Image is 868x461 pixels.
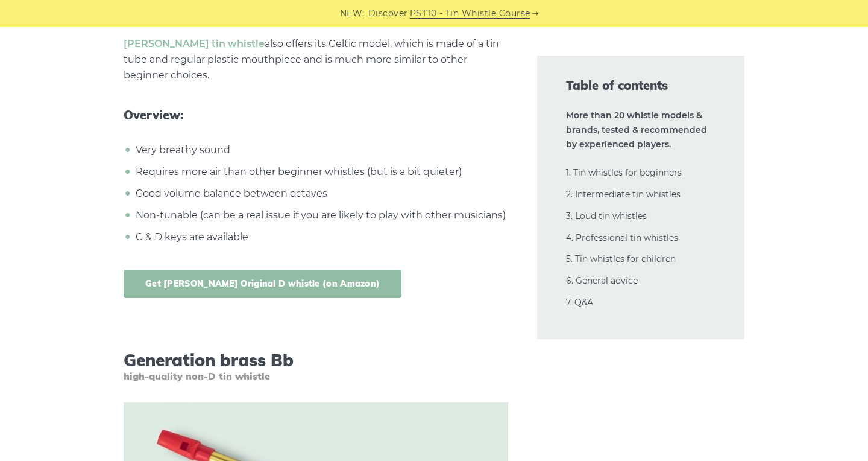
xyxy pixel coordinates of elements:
[133,186,508,202] li: Good volume balance between octaves
[133,164,508,180] li: Requires more air than other beginner whistles (but is a bit quieter)
[124,38,265,49] a: [PERSON_NAME] tin whistle
[566,189,681,200] a: 2. Intermediate tin whistles
[566,110,707,150] strong: More than 20 whistle models & brands, tested & recommended by experienced players.
[124,350,508,382] h3: Generation brass Bb
[566,77,715,94] span: Table of contents
[566,232,678,243] a: 4. Professional tin whistles
[566,253,676,264] a: 5. Tin whistles for children
[124,108,508,122] span: Overview:
[566,297,593,308] a: 7. Q&A
[133,142,508,158] li: Very breathy sound
[124,270,401,298] a: Get [PERSON_NAME] Original D whistle (on Amazon)
[368,7,408,21] span: Discover
[133,229,508,245] li: C & D keys are available
[566,211,647,221] a: 3. Loud tin whistles
[340,7,365,21] span: NEW:
[410,7,530,21] a: PST10 - Tin Whistle Course
[133,208,508,223] li: Non-tunable (can be a real issue if you are likely to play with other musicians)
[566,275,638,286] a: 6. General advice
[124,370,508,382] span: high-quality non-D tin whistle
[124,36,508,83] p: also offers its Celtic model, which is made of a tin tube and regular plastic mouthpiece and is m...
[566,167,682,178] a: 1. Tin whistles for beginners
